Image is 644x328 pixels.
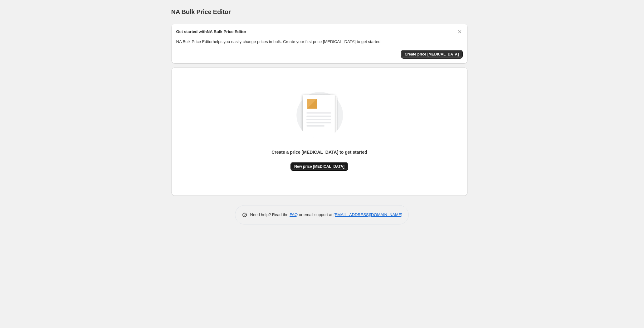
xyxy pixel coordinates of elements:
[290,212,298,217] a: FAQ
[250,212,290,217] span: Need help? Read the
[334,212,402,217] a: [EMAIL_ADDRESS][DOMAIN_NAME]
[176,29,246,35] h2: Get started with NA Bulk Price Editor
[271,149,367,155] p: Create a price [MEDICAL_DATA] to get started
[176,39,463,45] p: NA Bulk Price Editor helps you easily change prices in bulk. Create your first price [MEDICAL_DAT...
[401,50,463,59] button: Create price change job
[294,164,344,169] span: New price [MEDICAL_DATA]
[456,29,463,35] button: Dismiss card
[405,52,459,57] span: Create price [MEDICAL_DATA]
[298,212,334,217] span: or email support at
[290,162,348,171] button: New price [MEDICAL_DATA]
[171,8,231,15] span: NA Bulk Price Editor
